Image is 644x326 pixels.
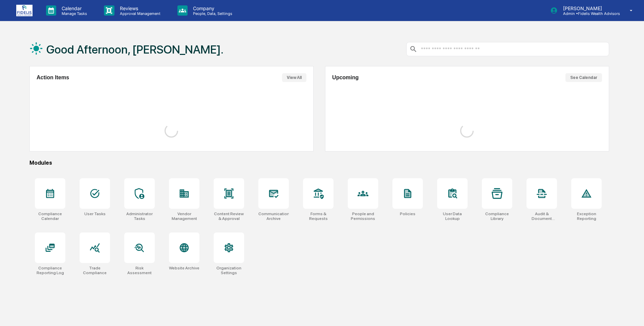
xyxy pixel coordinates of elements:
div: Risk Assessment [124,266,155,275]
p: Approval Management [114,11,164,16]
div: Communications Archive [258,211,289,221]
div: Organization Settings [214,266,244,275]
div: Policies [400,211,415,216]
div: Vendor Management [169,211,199,221]
div: Compliance Library [482,211,512,221]
div: User Tasks [84,211,106,216]
h2: Upcoming [332,75,359,81]
div: Exception Reporting [571,211,602,221]
div: Trade Compliance [80,266,110,275]
div: Administrator Tasks [124,211,155,221]
p: [PERSON_NAME] [558,5,620,11]
div: Forms & Requests [303,211,334,221]
div: Audit & Document Logs [527,211,557,221]
div: User Data Lookup [437,211,468,221]
p: Company [188,5,236,11]
div: People and Permissions [348,211,378,221]
button: View All [282,73,306,82]
h1: Good Afternoon, [PERSON_NAME]. [46,43,223,56]
p: Reviews [114,5,164,11]
div: Compliance Calendar [35,211,65,221]
h2: Action Items [37,75,69,81]
img: logo [16,5,33,16]
div: Modules [29,160,609,166]
p: Admin • Fidelis Wealth Advisors [558,11,620,16]
p: People, Data, Settings [188,11,236,16]
div: Compliance Reporting Log [35,266,65,275]
p: Calendar [56,5,90,11]
div: Content Review & Approval [214,211,244,221]
button: See Calendar [565,73,602,82]
p: Manage Tasks [56,11,90,16]
div: Website Archive [169,266,199,270]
